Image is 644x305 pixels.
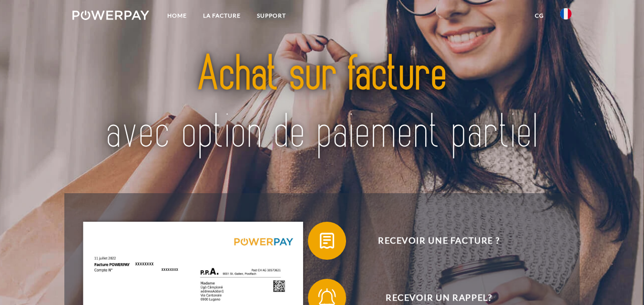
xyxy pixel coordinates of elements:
img: qb_bill.svg [315,229,339,253]
a: Home [159,7,195,24]
a: CG [527,7,552,24]
span: Recevoir une facture ? [322,222,555,260]
button: Recevoir une facture ? [308,222,556,260]
img: fr [560,8,572,20]
img: title-powerpay_fr.svg [97,30,547,177]
img: logo-powerpay-white.svg [72,10,149,20]
a: LA FACTURE [195,7,249,24]
a: Support [249,7,294,24]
